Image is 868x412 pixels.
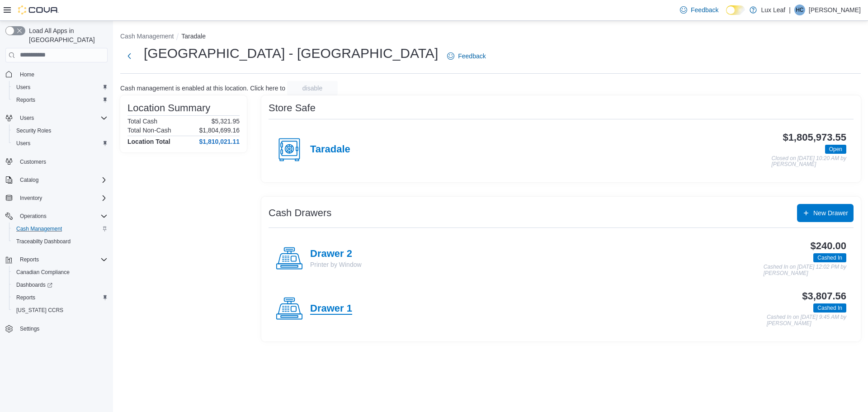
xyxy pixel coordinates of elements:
[20,325,39,332] span: Settings
[16,175,42,185] button: Catalog
[181,33,206,40] button: Taradale
[144,44,438,62] h1: [GEOGRAPHIC_DATA] - [GEOGRAPHIC_DATA]
[16,269,70,276] span: Canadian Compliance
[310,248,362,260] h4: Drawer 2
[20,194,42,202] span: Inventory
[809,5,861,15] p: [PERSON_NAME]
[13,95,108,105] span: Reports
[726,5,745,15] input: Dark Mode
[761,5,786,15] p: Lux Leaf
[20,256,39,263] span: Reports
[794,5,805,15] div: Hailey Caza
[797,204,854,222] button: New Drawer
[16,113,108,123] span: Users
[13,292,108,303] span: Reports
[127,138,170,145] h4: Location Total
[13,292,39,303] a: Reports
[2,192,111,204] button: Inventory
[9,124,111,137] button: Security Roles
[13,223,108,234] span: Cash Management
[811,241,846,251] h3: $240.00
[2,155,111,168] button: Customers
[269,103,316,114] h3: Store Safe
[13,125,55,136] a: Security Roles
[16,193,46,204] button: Inventory
[2,68,111,81] button: Home
[16,254,108,265] span: Reports
[813,208,848,218] span: New Drawer
[18,5,59,14] img: Cova
[13,82,34,93] a: Users
[212,118,240,125] p: $5,321.95
[20,114,34,122] span: Users
[789,5,791,15] p: |
[13,82,108,93] span: Users
[691,5,718,14] span: Feedback
[772,156,846,168] p: Closed on [DATE] 10:20 AM by [PERSON_NAME]
[13,95,39,105] a: Reports
[120,33,174,40] button: Cash Management
[9,291,111,304] button: Reports
[310,260,362,269] p: Printer by Window
[16,156,50,167] a: Customers
[16,140,30,147] span: Users
[120,47,138,65] button: Next
[16,294,35,301] span: Reports
[16,69,38,80] a: Home
[13,138,34,149] a: Users
[16,113,38,123] button: Users
[20,71,34,78] span: Home
[9,266,111,279] button: Canadian Compliance
[199,127,240,134] p: $1,804,699.16
[825,145,846,154] span: Open
[199,138,240,145] h4: $1,810,021.11
[817,254,842,262] span: Cashed In
[16,96,35,104] span: Reports
[13,279,108,290] span: Dashboards
[5,64,108,359] nav: Complex example
[16,254,42,265] button: Reports
[120,85,285,92] p: Cash management is enabled at this location. Click here to
[16,211,50,222] button: Operations
[16,323,43,334] a: Settings
[9,94,111,106] button: Reports
[2,210,111,223] button: Operations
[796,5,803,15] span: HC
[20,176,38,184] span: Catalog
[676,1,722,19] a: Feedback
[127,127,171,134] h6: Total Non-Cash
[16,238,71,245] span: Traceabilty Dashboard
[120,32,861,43] nav: An example of EuiBreadcrumbs
[458,52,486,61] span: Feedback
[25,26,108,44] span: Load All Apps in [GEOGRAPHIC_DATA]
[16,84,30,91] span: Users
[16,156,108,167] span: Customers
[13,267,108,278] span: Canadian Compliance
[13,223,66,234] a: Cash Management
[9,81,111,94] button: Users
[443,47,489,65] a: Feedback
[764,264,846,276] p: Cashed In on [DATE] 12:02 PM by [PERSON_NAME]
[13,125,108,136] span: Security Roles
[16,69,108,80] span: Home
[269,208,331,218] h3: Cash Drawers
[13,305,108,316] span: Washington CCRS
[127,118,157,125] h6: Total Cash
[13,279,56,290] a: Dashboards
[9,235,111,248] button: Traceabilty Dashboard
[802,291,846,302] h3: $3,807.56
[13,267,73,278] a: Canadian Compliance
[310,303,352,315] h4: Drawer 1
[20,158,46,166] span: Customers
[16,175,108,185] span: Catalog
[127,103,210,114] h3: Location Summary
[783,132,846,143] h3: $1,805,973.55
[16,127,51,134] span: Security Roles
[9,304,111,317] button: [US_STATE] CCRS
[817,304,842,312] span: Cashed In
[13,236,74,247] a: Traceabilty Dashboard
[2,112,111,124] button: Users
[287,81,338,95] button: disable
[16,307,63,314] span: [US_STATE] CCRS
[20,213,47,220] span: Operations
